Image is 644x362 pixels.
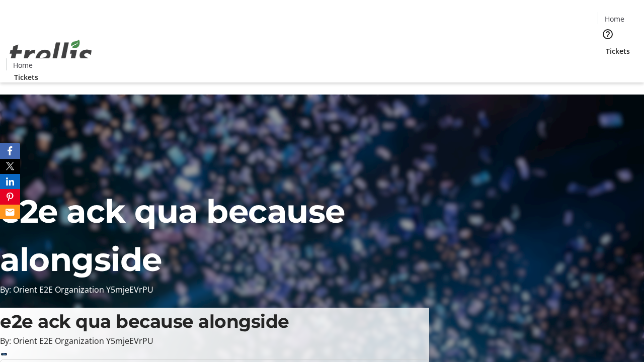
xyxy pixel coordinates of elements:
a: Tickets [598,46,638,56]
span: Tickets [606,46,630,56]
button: Cart [598,56,618,76]
a: Home [7,60,39,70]
span: Home [13,60,33,70]
a: Home [598,14,630,24]
a: Tickets [6,72,46,82]
button: Help [598,24,618,44]
img: Orient E2E Organization Y5mjeEVrPU's Logo [6,29,96,79]
span: Home [605,14,624,24]
span: Tickets [14,72,38,82]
